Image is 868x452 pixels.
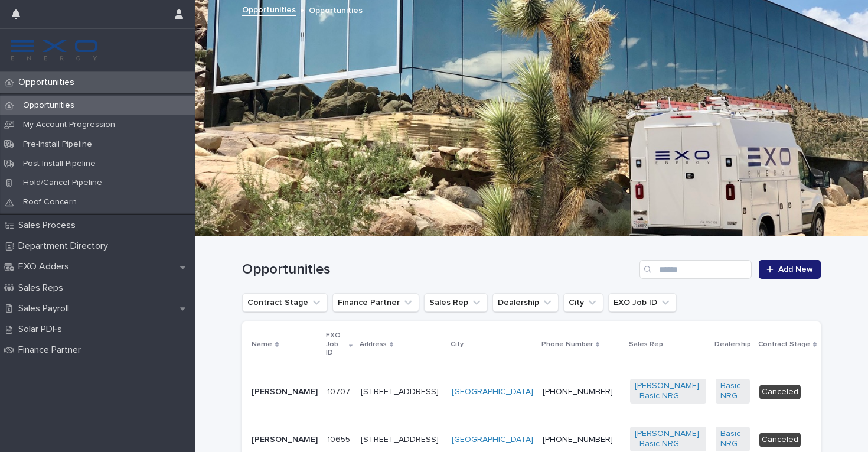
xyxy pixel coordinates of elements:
[14,197,86,207] p: Roof Concern
[759,385,801,399] div: Canceled
[563,293,603,312] button: City
[543,435,613,444] a: [PHONE_NUMBER]
[541,338,593,351] p: Phone Number
[14,77,84,88] p: Opportunities
[14,178,112,188] p: Hold/Cancel Pipeline
[14,120,125,130] p: My Account Progression
[242,293,328,312] button: Contract Stage
[14,282,73,294] p: Sales Reps
[252,387,318,397] p: [PERSON_NAME]
[778,265,813,274] span: Add New
[9,38,99,62] img: FKS5r6ZBThi8E5hshIGi
[452,387,533,397] a: [GEOGRAPHIC_DATA]
[492,293,559,312] button: Dealership
[14,220,85,231] p: Sales Process
[451,338,464,351] p: City
[14,139,102,149] p: Pre-Install Pipeline
[424,293,488,312] button: Sales Rep
[758,338,810,351] p: Contract Stage
[14,324,71,335] p: Solar PDFs
[332,293,419,312] button: Finance Partner
[759,433,801,447] div: Canceled
[252,338,272,351] p: Name
[360,338,387,351] p: Address
[242,261,635,278] h1: Opportunities
[327,385,353,397] p: 10707
[759,260,821,279] a: Add New
[14,100,84,110] p: Opportunities
[14,261,79,272] p: EXO Adders
[720,381,745,401] a: Basic NRG
[720,429,745,449] a: Basic NRG
[14,159,105,169] p: Post-Install Pipeline
[14,303,79,314] p: Sales Payroll
[639,260,752,279] input: Search
[14,344,90,356] p: Finance Partner
[309,3,363,16] p: Opportunities
[252,435,318,445] p: [PERSON_NAME]
[361,435,442,445] p: [STREET_ADDRESS]
[714,338,751,351] p: Dealership
[327,433,353,445] p: 10655
[452,435,533,445] a: [GEOGRAPHIC_DATA]
[326,329,346,359] p: EXO Job ID
[543,388,613,396] a: [PHONE_NUMBER]
[635,381,701,401] a: [PERSON_NAME] - Basic NRG
[635,429,701,449] a: [PERSON_NAME] - Basic NRG
[242,2,296,16] a: Opportunities
[361,387,442,397] p: [STREET_ADDRESS]
[629,338,663,351] p: Sales Rep
[608,293,677,312] button: EXO Job ID
[14,240,118,252] p: Department Directory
